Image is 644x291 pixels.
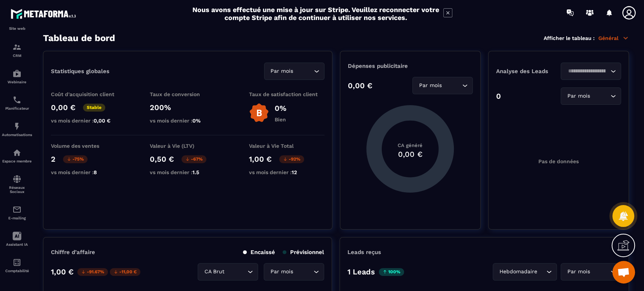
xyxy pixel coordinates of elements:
[269,268,295,276] span: Par mois
[51,91,126,97] p: Coût d'acquisition client
[561,63,621,80] div: Search for option
[249,169,324,175] p: vs mois dernier :
[192,169,199,175] span: 1.5
[275,104,286,113] p: 0%
[2,116,32,142] a: automationsautomationsAutomatisations
[51,68,109,75] p: Statistiques globales
[110,268,140,276] p: -11,00 €
[264,63,324,80] div: Search for option
[12,43,22,52] img: formation
[203,268,226,276] span: CA Brut
[192,6,440,21] h2: Nous avons effectué une mise à jour sur Stripe. Veuillez reconnecter votre compte Stripe afin de ...
[539,268,544,276] input: Search for option
[612,261,635,283] div: Ouvrir le chat
[598,35,629,41] p: Général
[283,249,324,256] p: Prévisionnel
[348,81,372,90] p: 0,00 €
[51,169,126,175] p: vs mois dernier :
[279,155,304,163] p: -92%
[150,91,225,97] p: Taux de conversion
[2,199,32,226] a: emailemailE-mailing
[2,159,32,163] p: Espace membre
[538,158,579,164] p: Pas de données
[379,268,404,276] p: 100%
[43,33,115,43] h3: Tableau de bord
[249,91,324,97] p: Taux de satisfaction client
[493,263,557,280] div: Search for option
[2,21,32,31] p: Tunnel de vente Site web
[150,118,225,124] p: vs mois dernier :
[561,87,621,105] div: Search for option
[275,116,286,123] p: Bien
[192,118,201,124] span: 0%
[94,169,97,175] span: 8
[264,263,324,280] div: Search for option
[51,155,55,164] p: 2
[2,269,32,273] p: Comptabilité
[150,155,174,164] p: 0,50 €
[566,67,609,75] input: Search for option
[51,267,74,276] p: 1,00 €
[348,63,473,69] p: Dépenses publicitaire
[2,226,32,252] a: Assistant IA
[12,95,22,104] img: scheduler
[592,92,609,100] input: Search for option
[544,35,595,41] p: Afficher le tableau :
[566,92,592,100] span: Par mois
[51,249,95,256] p: Chiffre d’affaire
[2,106,32,110] p: Planificateur
[347,249,381,256] p: Leads reçus
[2,133,32,137] p: Automatisations
[496,68,559,75] p: Analyse des Leads
[496,92,501,101] p: 0
[412,77,473,94] div: Search for option
[181,155,206,163] p: -67%
[295,67,312,75] input: Search for option
[443,81,460,90] input: Search for option
[2,252,32,279] a: accountantaccountantComptabilité
[2,90,32,116] a: schedulerschedulerPlanificateur
[12,258,22,267] img: accountant
[150,143,225,149] p: Valeur à Vie (LTV)
[51,103,75,112] p: 0,00 €
[150,169,225,175] p: vs mois dernier :
[150,103,225,112] p: 200%
[77,268,108,276] p: -91.67%
[51,118,126,124] p: vs mois dernier :
[249,155,272,164] p: 1,00 €
[269,67,295,75] span: Par mois
[94,118,111,124] span: 0,00 €
[295,268,312,276] input: Search for option
[2,142,32,169] a: automationsautomationsEspace membre
[561,263,621,280] div: Search for option
[292,169,297,175] span: 12
[2,185,32,194] p: Réseaux Sociaux
[12,122,22,131] img: automations
[566,268,592,276] span: Par mois
[249,103,269,123] img: b-badge-o.b3b20ee6.svg
[2,216,32,220] p: E-mailing
[12,69,22,78] img: automations
[198,263,258,280] div: Search for option
[12,148,22,157] img: automations
[226,268,246,276] input: Search for option
[83,104,105,112] p: Stable
[243,249,275,256] p: Encaissé
[51,143,126,149] p: Volume des ventes
[63,155,88,163] p: -75%
[12,175,22,184] img: social-network
[2,80,32,84] p: Webinaire
[11,7,78,21] img: logo
[12,205,22,214] img: email
[2,63,32,90] a: automationsautomationsWebinaire
[417,81,443,90] span: Par mois
[2,37,32,63] a: formationformationCRM
[2,242,32,247] p: Assistant IA
[249,143,324,149] p: Valeur à Vie Total
[2,54,32,58] p: CRM
[498,268,539,276] span: Hebdomadaire
[347,267,375,276] p: 1 Leads
[592,268,609,276] input: Search for option
[2,169,32,199] a: social-networksocial-networkRéseaux Sociaux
